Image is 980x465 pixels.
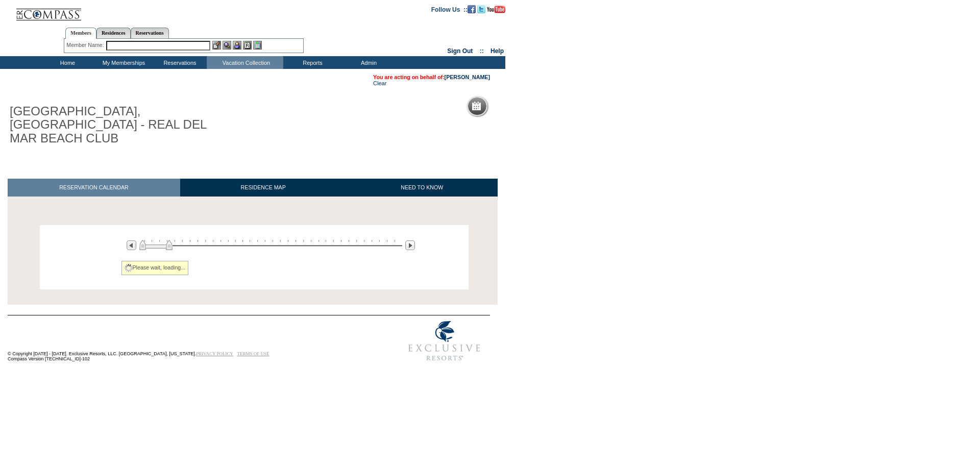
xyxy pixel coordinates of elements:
a: Sign Out [447,47,473,55]
img: Reservations [243,41,252,50]
a: Help [491,47,504,55]
td: Follow Us :: [431,5,468,13]
td: Reservations [151,56,207,69]
a: Clear [373,80,386,86]
img: View [223,41,231,50]
h1: [GEOGRAPHIC_DATA], [GEOGRAPHIC_DATA] - REAL DEL MAR BEACH CLUB [8,103,236,147]
a: Follow us on Twitter [477,6,485,12]
img: Next [405,240,415,250]
a: RESIDENCE MAP [180,179,347,197]
a: Subscribe to our YouTube Channel [487,6,505,12]
div: Member Name: [66,41,106,50]
a: PRIVACY POLICY [196,351,233,356]
div: Please wait, loading... [121,261,189,275]
img: Previous [127,240,136,250]
td: Home [38,56,94,69]
a: Residences [96,28,131,38]
a: Become our fan on Facebook [468,6,476,12]
img: Impersonate [233,41,241,50]
a: NEED TO KNOW [346,179,498,197]
td: My Memberships [94,56,151,69]
img: Subscribe to our YouTube Channel [487,6,505,13]
a: TERMS OF USE [237,351,269,356]
img: b_edit.gif [212,41,221,50]
img: Follow us on Twitter [477,5,485,13]
span: You are acting on behalf of: [373,74,490,80]
img: Exclusive Resorts [399,315,490,366]
td: Admin [339,56,396,69]
h5: Reservation Calendar [485,103,563,110]
img: b_calculator.gif [253,41,262,50]
td: Vacation Collection [207,56,283,69]
img: Become our fan on Facebook [468,5,476,13]
a: [PERSON_NAME] [445,74,490,80]
img: spinner2.gif [125,264,133,272]
a: Reservations [131,28,169,38]
td: © Copyright [DATE] - [DATE]. Exclusive Resorts, LLC. [GEOGRAPHIC_DATA], [US_STATE]. Compass Versi... [8,316,365,366]
a: RESERVATION CALENDAR [8,179,180,197]
a: Members [65,28,96,39]
td: Reports [283,56,339,69]
span: :: [480,47,484,55]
